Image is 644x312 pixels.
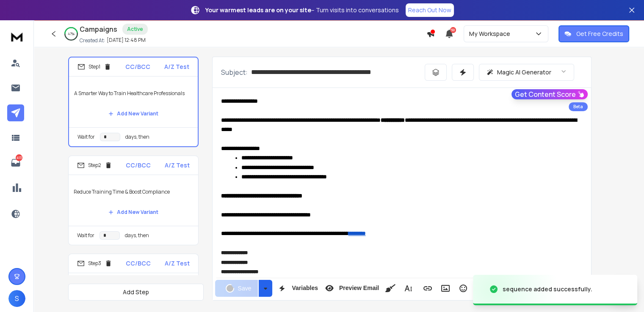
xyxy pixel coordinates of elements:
img: logo [8,29,25,44]
button: Magic AI Generator [479,64,574,81]
p: 47 % [68,31,75,36]
button: Add New Variant [102,204,165,221]
p: Created At: [80,37,105,44]
button: Save [215,280,258,297]
p: My Workspace [469,30,514,38]
p: 413 [16,154,22,161]
div: Step 2 [77,161,112,169]
p: Subject: [221,67,248,77]
button: Add New Variant [102,105,165,122]
button: S [8,290,25,307]
a: Reach Out Now [406,3,454,17]
span: Variables [290,285,320,292]
button: Variables [274,280,320,297]
button: Insert Link (Ctrl+K) [420,280,436,297]
button: Add Step [68,284,204,301]
p: Reach Out Now [408,6,451,14]
span: Preview Email [337,285,381,292]
button: Insert Image (Ctrl+P) [437,280,453,297]
div: Step 3 [77,260,112,267]
button: Get Free Credits [558,25,629,42]
a: 413 [7,154,24,171]
strong: Your warmest leads are on your site [205,6,311,14]
p: days, then [125,232,149,239]
p: Magic AI Generator [497,68,551,77]
p: A/Z Test [165,259,190,268]
div: sequence added successfully. [503,285,592,293]
span: 50 [450,27,456,33]
div: Step 1 [77,63,111,71]
p: CC/BCC [126,161,151,170]
p: Get Free Credits [576,30,623,38]
button: More Text [400,280,416,297]
p: A/Z Test [165,161,190,170]
p: Wait for [77,232,94,239]
button: Preview Email [321,280,381,297]
li: Step2CC/BCCA/Z TestReduce Training Time & Boost ComplianceAdd New VariantWait fordays, then [68,156,199,245]
button: Clean HTML [382,280,398,297]
p: [DATE] 12:48 PM [107,37,146,44]
div: Beta [569,102,588,111]
li: Step1CC/BCCA/Z TestA Smarter Way to Train Healthcare ProfessionalsAdd New VariantWait fordays, then [68,57,199,147]
p: days, then [125,134,149,140]
p: Wait for [77,134,95,140]
p: A/Z Test [164,63,189,71]
p: A Smarter Way to Train Healthcare Professionals [74,82,193,105]
p: Reduce Training Time & Boost Compliance [74,180,193,204]
button: Get Content Score [511,89,588,99]
p: CC/BCC [125,63,150,71]
p: – Turn visits into conversations [205,6,399,14]
h1: Campaigns [80,24,117,34]
div: Active [122,24,148,35]
button: Emoticons [455,280,471,297]
p: CC/BCC [126,259,151,268]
